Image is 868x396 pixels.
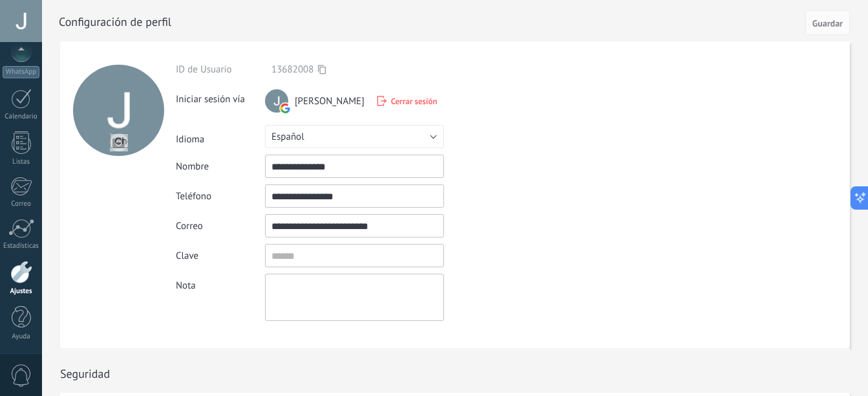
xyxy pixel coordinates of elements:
[176,220,265,232] div: Correo
[176,160,265,173] div: Nombre
[3,200,40,208] div: Correo
[60,366,110,381] h1: Seguridad
[3,113,40,121] div: Calendario
[271,131,304,143] span: Español
[176,250,265,262] div: Clave
[391,96,438,107] span: Cerrar sesión
[3,158,40,166] div: Listas
[812,19,843,28] span: Guardar
[3,66,39,78] div: WhatsApp
[271,63,313,76] span: 13682008
[295,95,365,107] span: [PERSON_NAME]
[3,333,40,341] div: Ayuda
[176,190,265,203] div: Teléfono
[176,128,265,146] div: Idioma
[3,287,40,296] div: Ajustes
[265,125,444,148] button: Español
[805,10,850,35] button: Guardar
[176,63,265,76] div: ID de Usuario
[176,274,265,292] div: Nota
[3,242,40,250] div: Estadísticas
[176,88,265,105] div: Iniciar sesión vía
